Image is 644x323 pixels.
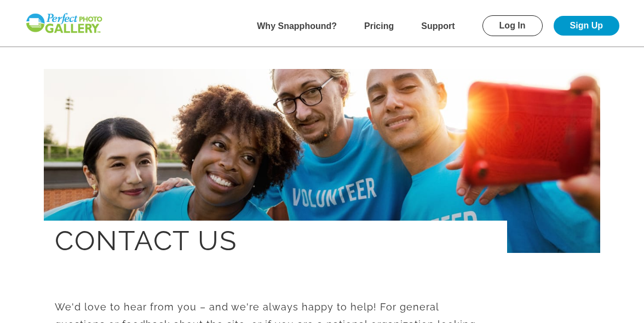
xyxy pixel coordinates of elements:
[364,21,394,31] a: Pricing
[257,21,337,31] a: Why Snapphound?
[554,16,619,36] a: Sign Up
[421,21,455,31] a: Support
[44,221,416,255] h1: Contact Us
[44,69,600,253] img: support-header.faaa2578.jpg
[25,12,104,34] img: Snapphound Logo
[482,15,543,36] a: Log In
